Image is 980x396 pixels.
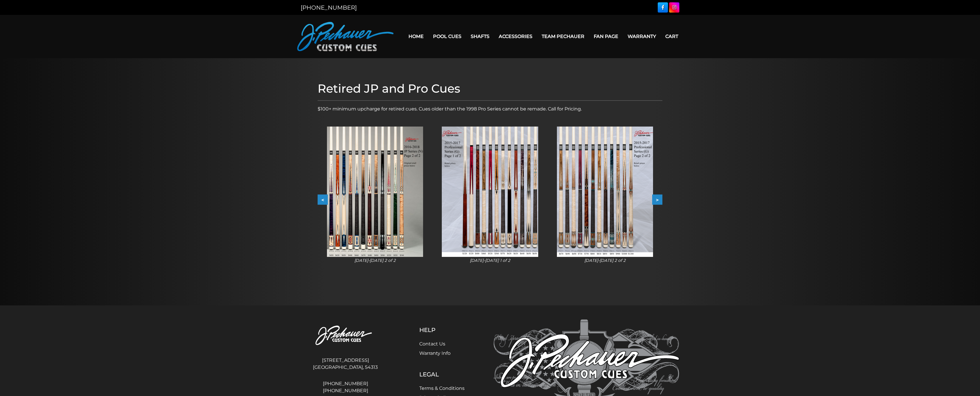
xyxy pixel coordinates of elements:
button: < [318,195,328,205]
h5: Legal [419,371,465,378]
img: Pechauer Custom Cues [301,319,390,352]
a: Home [404,29,428,44]
div: Carousel Navigation [318,195,662,205]
address: [STREET_ADDRESS] [GEOGRAPHIC_DATA], 54313 [301,355,390,373]
i: [DATE]-[DATE] 1 of 2 [470,258,510,263]
h5: Help [419,326,465,333]
a: Accessories [494,29,537,44]
p: $100+ minimum upcharge for retired cues. Cues older than the 1998 Pro Series cannot be remade. Ca... [318,106,662,113]
button: > [652,195,662,205]
a: Warranty [623,29,661,44]
i: [DATE]-[DATE] 2 of 2 [354,258,396,263]
img: Pechauer Custom Cues [297,22,394,51]
a: Cart [661,29,683,44]
a: Warranty Info [419,350,451,356]
i: [DATE]-[DATE] 2 of 2 [584,258,626,263]
a: Fan Page [589,29,623,44]
a: Shafts [466,29,494,44]
a: Terms & Conditions [419,385,465,391]
a: [PHONE_NUMBER] [301,4,357,11]
h1: Retired JP and Pro Cues [318,82,662,96]
a: Contact Us [419,341,445,347]
a: Pool Cues [428,29,466,44]
a: [PHONE_NUMBER] [301,380,390,387]
a: [PHONE_NUMBER] [301,387,390,394]
a: Team Pechauer [537,29,589,44]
